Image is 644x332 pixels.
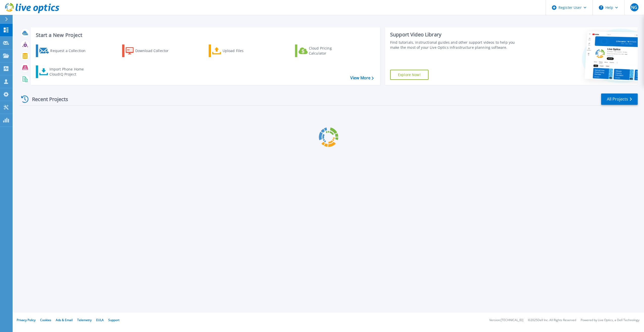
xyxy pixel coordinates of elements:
[122,44,178,57] a: Download Collector
[350,76,374,80] a: View More
[528,319,576,322] li: © 2025 Dell Inc. All Rights Reserved
[631,5,637,9] span: NG
[209,44,265,57] a: Upload Files
[40,318,51,322] a: Cookies
[223,46,263,56] div: Upload Files
[135,46,176,56] div: Download Collector
[390,70,428,80] a: Explore Now!
[581,319,639,322] li: Powered by Live Optics, a Dell Technology
[17,318,36,322] a: Privacy Policy
[390,31,521,38] div: Support Video Library
[77,318,92,322] a: Telemetry
[390,40,521,50] div: Find tutorials, instructional guides and other support videos to help you make the most of your L...
[36,44,92,57] a: Request a Collection
[489,319,523,322] li: Version: [TECHNICAL_ID]
[56,318,73,322] a: Ads & Email
[108,318,119,322] a: Support
[49,67,89,77] div: Import Phone Home CloudIQ Project
[309,46,349,56] div: Cloud Pricing Calculator
[50,46,91,56] div: Request a Collection
[36,32,373,38] h3: Start a New Project
[96,318,104,322] a: EULA
[295,44,351,57] a: Cloud Pricing Calculator
[19,93,75,105] div: Recent Projects
[601,93,638,105] a: All Projects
